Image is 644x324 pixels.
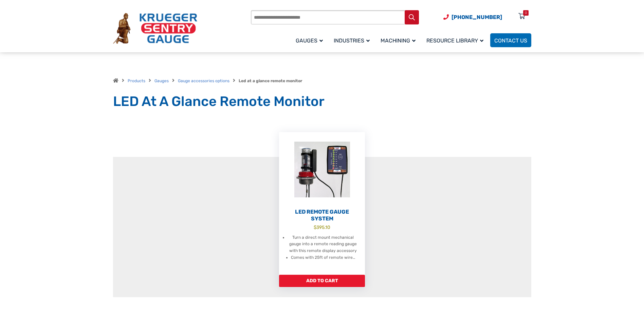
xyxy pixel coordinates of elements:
[279,275,365,287] a: Add to cart: “LED Remote Gauge System”
[113,13,197,44] img: Krueger Sentry Gauge
[422,32,490,48] a: Resource Library
[452,14,502,20] span: [PHONE_NUMBER]
[490,33,531,47] a: Contact Us
[154,78,169,83] a: Gauges
[279,132,365,275] a: LED Remote Gauge System $395.10 Turn a direct mount mechanical gauge into a remote reading gauge ...
[426,37,483,44] span: Resource Library
[279,209,365,222] h2: LED Remote Gauge System
[330,32,376,48] a: Industries
[288,234,358,255] li: Turn a direct mount mechanical gauge into a remote reading gauge with this remote display accessory
[128,78,145,83] a: Products
[296,37,323,44] span: Gauges
[239,78,302,83] strong: Led at a glance remote monitor
[525,10,527,16] div: 0
[279,132,365,207] img: LED Remote Gauge System
[381,37,416,44] span: Machining
[291,254,355,261] li: Comes with 25ft of remote wire…
[178,78,229,83] a: Gauge accessories options
[314,224,316,230] span: $
[376,32,422,48] a: Machining
[314,224,330,230] bdi: 395.10
[113,93,531,110] h1: LED At A Glance Remote Monitor
[443,13,502,21] a: Phone Number (920) 434-8860
[334,37,370,44] span: Industries
[494,37,527,44] span: Contact Us
[292,32,330,48] a: Gauges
